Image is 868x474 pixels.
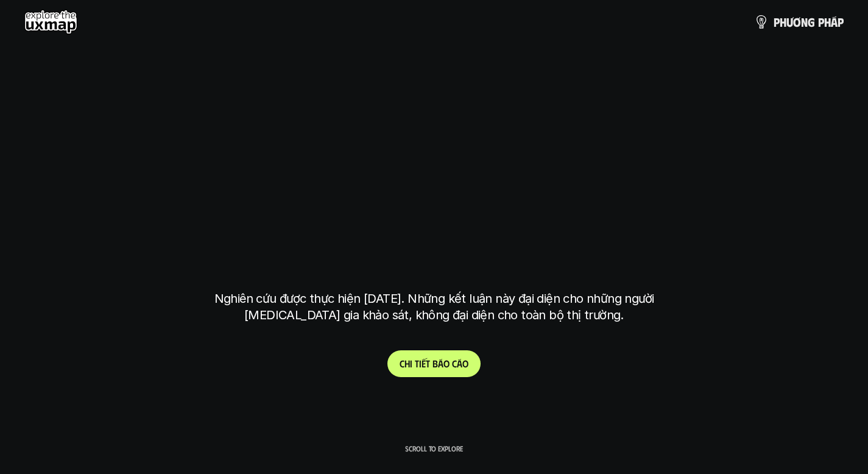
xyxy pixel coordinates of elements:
span: h [824,15,831,29]
span: á [438,358,443,369]
h1: tại [GEOGRAPHIC_DATA] [217,214,651,265]
span: g [808,15,815,29]
span: á [457,358,462,369]
span: h [404,358,410,369]
span: t [426,358,430,369]
h1: phạm vi công việc của [212,118,657,169]
span: á [831,15,838,29]
a: Chitiếtbáocáo [387,350,481,377]
span: ư [786,15,793,29]
span: p [818,15,824,29]
a: phươngpháp [754,10,844,34]
span: b [432,358,438,369]
span: p [838,15,844,29]
p: Nghiên cứu được thực hiện [DATE]. Những kết luận này đại diện cho những người [MEDICAL_DATA] gia ... [206,291,663,324]
span: t [415,358,419,369]
span: o [462,358,468,369]
h6: Kết quả nghiên cứu [392,95,485,109]
span: ế [422,358,426,369]
span: p [774,15,780,29]
span: i [410,358,412,369]
span: ơ [793,15,801,29]
span: n [801,15,808,29]
p: Scroll to explore [405,444,463,453]
span: o [443,358,450,369]
span: h [780,15,786,29]
span: i [419,358,422,369]
span: c [452,358,457,369]
span: C [400,358,404,369]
